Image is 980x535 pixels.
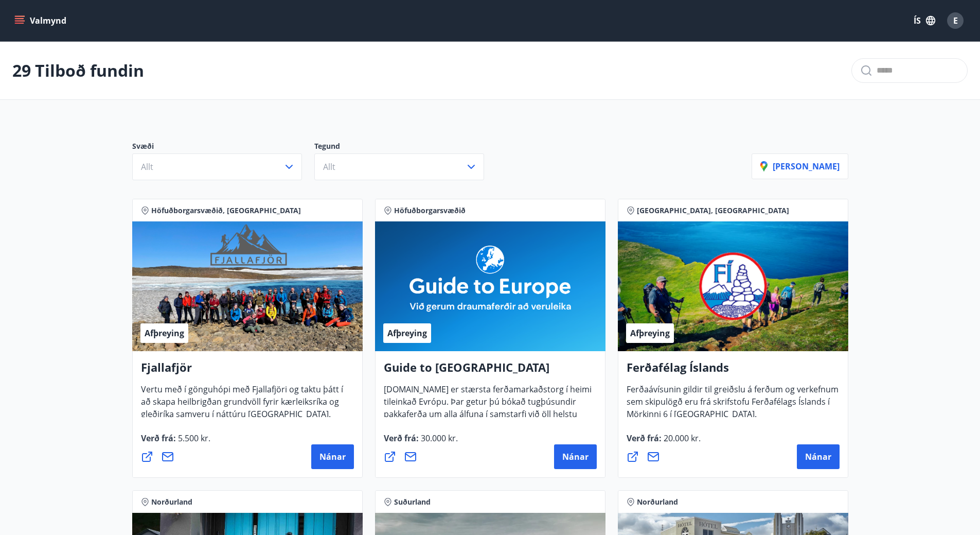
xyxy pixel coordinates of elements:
[953,15,958,26] span: E
[760,161,840,172] p: [PERSON_NAME]
[311,444,354,469] button: Nánar
[805,451,831,462] span: Nánar
[384,359,597,383] h4: Guide to [GEOGRAPHIC_DATA]
[145,327,184,339] span: Afþreying
[323,161,335,172] span: Allt
[387,327,427,339] span: Afþreying
[554,444,597,469] button: Nánar
[141,161,153,172] span: Allt
[384,384,592,453] span: [DOMAIN_NAME] er stærsta ferðamarkaðstorg í heimi tileinkað Evrópu. Þar getur þú bókað tugþúsundi...
[394,497,431,507] span: Suðurland
[12,11,70,30] button: menu
[176,433,210,444] span: 5.500 kr.
[797,444,840,469] button: Nánar
[141,359,354,383] h4: Fjallafjör
[132,153,302,180] button: Allt
[151,205,301,216] span: Höfuðborgarsvæðið, [GEOGRAPHIC_DATA]
[394,205,466,216] span: Höfuðborgarsvæðið
[627,359,840,383] h4: Ferðafélag Íslands
[637,205,789,216] span: [GEOGRAPHIC_DATA], [GEOGRAPHIC_DATA]
[314,153,484,180] button: Allt
[627,433,701,452] span: Verð frá :
[637,497,678,507] span: Norðurland
[908,11,941,30] button: ÍS
[151,497,192,507] span: Norðurland
[943,8,968,33] button: E
[319,451,346,462] span: Nánar
[752,153,848,179] button: [PERSON_NAME]
[132,141,314,153] p: Svæði
[419,433,458,444] span: 30.000 kr.
[314,141,496,153] p: Tegund
[384,433,458,452] span: Verð frá :
[141,433,210,452] span: Verð frá :
[562,451,589,462] span: Nánar
[141,384,343,428] span: Vertu með í gönguhópi með Fjallafjöri og taktu þátt í að skapa heilbrigðan grundvöll fyrir kærlei...
[662,433,701,444] span: 20.000 kr.
[12,59,144,82] p: 29 Tilboð fundin
[630,327,670,339] span: Afþreying
[627,384,839,428] span: Ferðaávísunin gildir til greiðslu á ferðum og verkefnum sem skipulögð eru frá skrifstofu Ferðafél...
